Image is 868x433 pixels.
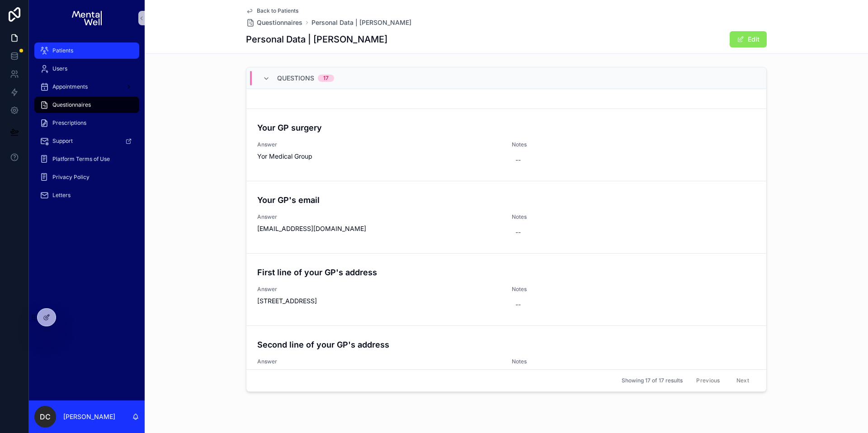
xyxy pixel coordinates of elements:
[257,358,501,365] span: Answer
[512,286,628,293] span: Notes
[34,61,139,77] a: Users
[257,339,755,351] h4: Second line of your GP's address
[622,377,683,384] span: Showing 17 of 17 results
[52,47,73,54] span: Patients
[246,7,298,14] a: Back to Patients
[52,192,71,199] span: Letters
[72,11,101,25] img: App logo
[257,18,302,27] span: Questionnaires
[311,18,411,27] a: Personal Data | [PERSON_NAME]
[730,31,767,47] button: Edit
[63,412,115,421] p: [PERSON_NAME]
[257,297,501,306] span: [STREET_ADDRESS]
[323,75,329,82] div: 17
[52,65,67,72] span: Users
[34,115,139,131] a: Prescriptions
[34,42,139,59] a: Patients
[34,79,139,95] a: Appointments
[512,213,628,221] span: Notes
[52,83,88,90] span: Appointments
[34,187,139,203] a: Letters
[257,213,501,221] span: Answer
[515,300,521,309] div: --
[34,133,139,149] a: Support
[257,266,755,278] h4: First line of your GP's address
[515,155,521,165] div: --
[257,224,501,233] span: [EMAIL_ADDRESS][DOMAIN_NAME]
[257,369,501,378] span: Acomb
[257,141,501,148] span: Answer
[257,7,298,14] span: Back to Patients
[246,33,387,46] h1: Personal Data | [PERSON_NAME]
[52,155,110,163] span: Platform Terms of Use
[52,101,91,108] span: Questionnaires
[257,122,755,134] h4: Your GP surgery
[34,97,139,113] a: Questionnaires
[257,152,501,161] span: Yor Medical Group
[52,137,73,145] span: Support
[29,36,145,215] div: scrollable content
[34,169,139,185] a: Privacy Policy
[40,411,51,422] span: DC
[52,174,90,181] span: Privacy Policy
[257,286,501,293] span: Answer
[512,358,628,365] span: Notes
[34,151,139,167] a: Platform Terms of Use
[512,141,628,148] span: Notes
[515,228,521,237] div: --
[277,74,314,83] span: Questions
[257,194,755,206] h4: Your GP's email
[52,119,86,127] span: Prescriptions
[246,18,302,27] a: Questionnaires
